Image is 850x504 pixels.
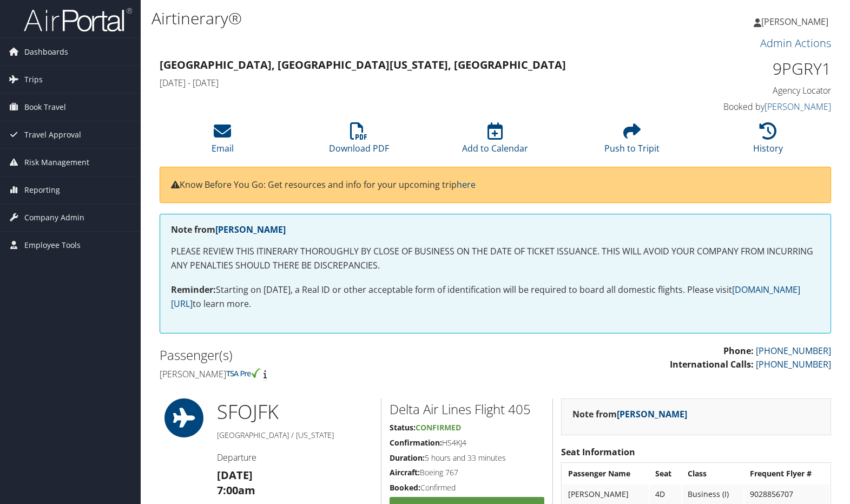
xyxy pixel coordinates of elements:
h4: [DATE] - [DATE] [160,77,659,89]
p: PLEASE REVIEW THIS ITINERARY THOROUGHLY BY CLOSE OF BUSINESS ON THE DATE OF TICKET ISSUANCE. THIS... [171,245,820,272]
span: [PERSON_NAME] [761,16,828,28]
td: 4D [650,485,682,504]
a: History [753,128,783,154]
span: Employee Tools [24,232,81,259]
a: Email [212,128,234,154]
a: Download PDF [329,128,389,154]
h1: Airtinerary® [151,7,610,30]
a: [PERSON_NAME] [765,101,831,113]
img: tsa-precheck.png [226,368,261,378]
a: [PHONE_NUMBER] [756,345,831,357]
strong: Phone: [723,345,754,357]
a: Push to Tripit [604,128,660,154]
strong: Reminder: [171,284,216,296]
td: [PERSON_NAME] [563,485,648,504]
span: Risk Management [24,149,89,176]
th: Class [682,464,743,483]
strong: [GEOGRAPHIC_DATA], [GEOGRAPHIC_DATA] [US_STATE], [GEOGRAPHIC_DATA] [160,57,566,72]
span: Company Admin [24,204,84,231]
a: [PERSON_NAME] [754,5,839,38]
h5: HS4KJ4 [390,437,545,448]
span: Travel Approval [24,121,81,148]
th: Frequent Flyer # [744,464,829,483]
span: Dashboards [24,38,68,66]
h2: Delta Air Lines Flight 405 [390,400,545,418]
h1: 9PGRY1 [675,57,831,80]
span: Book Travel [24,94,66,121]
strong: Note from [171,224,286,235]
strong: Status: [390,422,416,433]
strong: Seat Information [561,446,635,458]
td: 9028856707 [744,485,829,504]
h2: Passenger(s) [160,346,487,364]
a: [DOMAIN_NAME][URL] [171,284,800,310]
h5: Confirmed [390,482,545,493]
span: Reporting [24,176,60,204]
a: [PERSON_NAME] [617,408,687,420]
a: [PERSON_NAME] [215,224,286,235]
th: Seat [650,464,682,483]
span: Trips [24,66,43,93]
h4: Agency Locator [675,84,831,96]
h4: [PERSON_NAME] [160,368,487,380]
img: airportal-logo.png [24,7,132,32]
th: Passenger Name [563,464,648,483]
h4: Booked by [675,101,831,113]
h1: SFO JFK [217,398,373,426]
strong: Booked: [390,482,420,493]
strong: Note from [572,408,687,420]
h5: Boeing 767 [390,467,545,478]
td: Business (I) [682,485,743,504]
strong: International Calls: [670,358,754,370]
strong: Duration: [390,453,425,463]
a: here [457,179,476,191]
strong: 7:00am [217,483,255,498]
strong: [DATE] [217,468,253,482]
h5: 5 hours and 33 minutes [390,453,545,463]
p: Starting on [DATE], a Real ID or other acceptable form of identification will be required to boar... [171,283,820,311]
strong: Confirmation: [390,437,442,448]
h5: [GEOGRAPHIC_DATA] / [US_STATE] [217,430,373,441]
p: Know Before You Go: Get resources and info for your upcoming trip [171,178,820,192]
a: Admin Actions [760,36,831,50]
a: Add to Calendar [462,128,528,154]
a: [PHONE_NUMBER] [756,358,831,370]
strong: Aircraft: [390,467,420,477]
h4: Departure [217,451,373,463]
span: Confirmed [416,422,461,433]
